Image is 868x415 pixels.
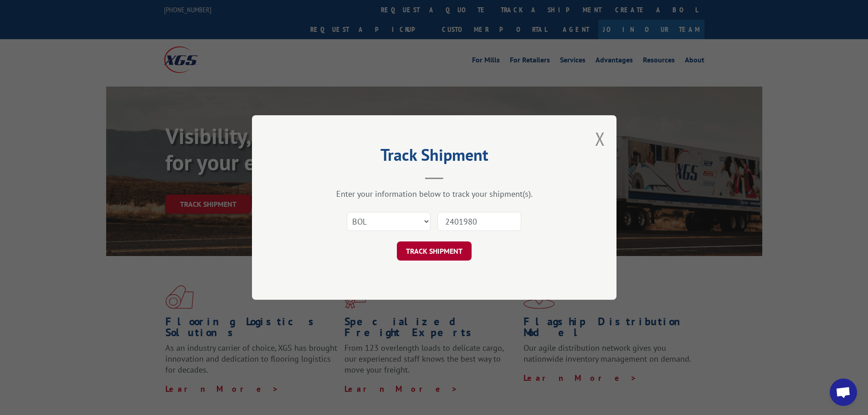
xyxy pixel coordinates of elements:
button: TRACK SHIPMENT [397,241,472,261]
a: Open chat [830,379,857,406]
h2: Track Shipment [298,149,571,166]
div: Enter your information below to track your shipment(s). [298,189,571,199]
button: Close modal [595,127,605,151]
input: Number(s) [437,212,521,231]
